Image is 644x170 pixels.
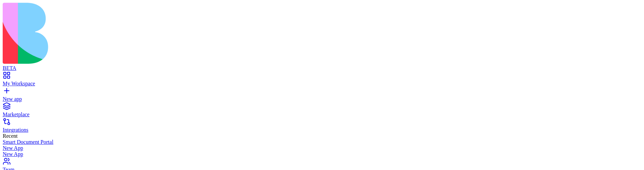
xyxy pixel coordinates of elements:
[3,145,641,151] a: New App
[3,96,641,102] div: New app
[3,59,641,71] a: BETA
[3,65,641,71] div: BETA
[3,90,641,102] a: New app
[3,75,641,87] a: My Workspace
[3,151,641,157] a: New App
[3,81,641,87] div: My Workspace
[3,112,641,118] div: Marketplace
[3,121,641,133] a: Integrations
[3,127,641,133] div: Integrations
[3,105,641,118] a: Marketplace
[3,133,17,139] span: Recent
[3,3,272,64] img: logo
[3,139,641,145] a: Smart Document Portal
